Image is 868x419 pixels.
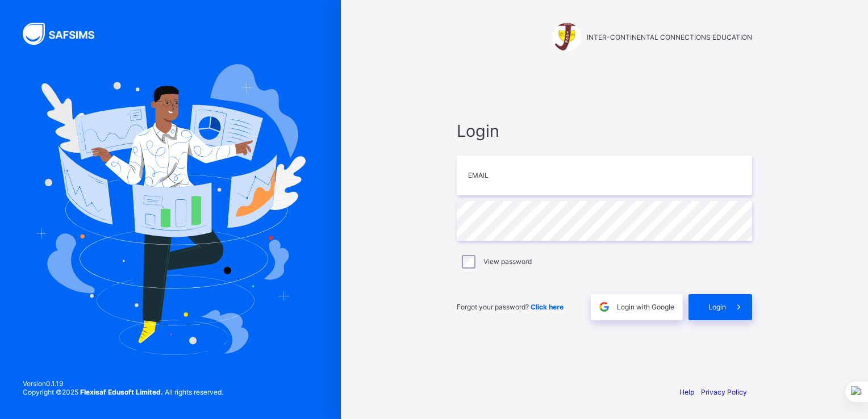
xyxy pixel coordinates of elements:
label: View password [483,257,532,266]
a: Privacy Policy [701,388,747,396]
span: INTER-CONTINENTAL CONNECTIONS EDUCATION [587,33,752,41]
img: google.396cfc9801f0270233282035f929180a.svg [598,300,611,313]
img: Hero Image [35,64,306,355]
strong: Flexisaf Edusoft Limited. [80,388,163,396]
a: Help [679,388,694,396]
a: Click here [531,303,564,311]
span: Login [457,121,752,141]
span: Copyright © 2025 All rights reserved. [23,388,223,396]
span: Login with Google [617,303,674,311]
span: Forgot your password? [457,303,564,311]
img: SAFSIMS Logo [23,23,108,45]
span: Version 0.1.19 [23,379,223,388]
span: Login [708,303,726,311]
